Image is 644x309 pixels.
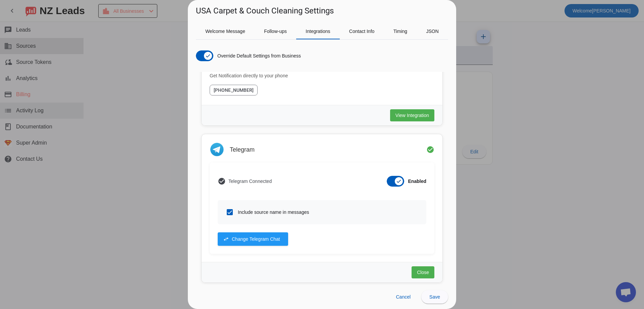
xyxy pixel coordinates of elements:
label: Override Default Settings from Business [216,52,301,59]
h3: Telegram [230,146,255,153]
span: Change Telegram Chat [232,236,280,242]
span: JSON [426,29,438,34]
button: Cancel [390,290,416,304]
span: Contact Info [349,29,375,34]
h1: USA Carpet & Couch Cleaning Settings [196,5,334,16]
mat-icon: check_circle [218,177,226,185]
mat-icon: check_circle [426,146,434,154]
span: Save [429,294,440,300]
span: Welcome Message [205,29,245,34]
button: Close [412,266,434,278]
button: View Integration [390,109,434,121]
span: Cancel [396,294,411,300]
button: Change Telegram Chat [218,232,288,246]
strong: Enabled [408,179,426,184]
div: Telegram Connected [228,178,272,185]
mat-icon: swap_horiz [223,236,229,242]
p: Get Notification directly to your phone [210,72,434,79]
span: View Integration [395,112,429,119]
span: Integrations [306,29,330,34]
span: Close [417,269,429,276]
span: Timing [393,29,408,34]
button: Save [421,290,448,304]
img: Telegram [210,142,224,157]
span: Follow-ups [264,29,287,34]
label: Include source name in messages [236,209,309,216]
span: [PHONE_NUMBER] [214,87,254,93]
